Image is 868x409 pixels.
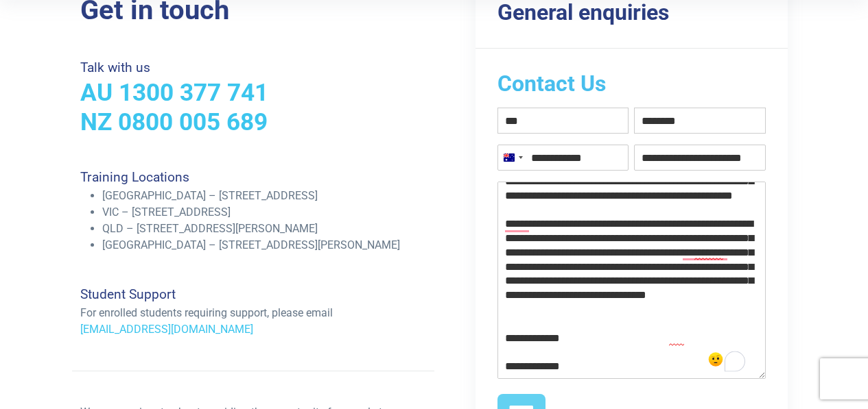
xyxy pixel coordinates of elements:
h2: Contact Us [497,71,766,97]
h4: Student Support [80,286,425,302]
a: [EMAIL_ADDRESS][DOMAIN_NAME] [80,323,253,336]
button: Selected country [498,145,527,170]
h4: Talk with us [80,60,425,75]
a: NZ 0800 005 689 [80,108,268,136]
li: QLD – [STREET_ADDRESS][PERSON_NAME] [102,221,425,237]
textarea: To enrich screen reader interactions, please activate Accessibility in Grammarly extension settings [497,182,766,379]
a: AU 1300 377 741 [80,78,268,107]
h4: Training Locations [80,169,425,185]
li: [GEOGRAPHIC_DATA] – [STREET_ADDRESS] [102,188,425,204]
li: VIC – [STREET_ADDRESS] [102,204,425,221]
p: For enrolled students requiring support, please email [80,305,425,321]
li: [GEOGRAPHIC_DATA] – [STREET_ADDRESS][PERSON_NAME] [102,237,425,253]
